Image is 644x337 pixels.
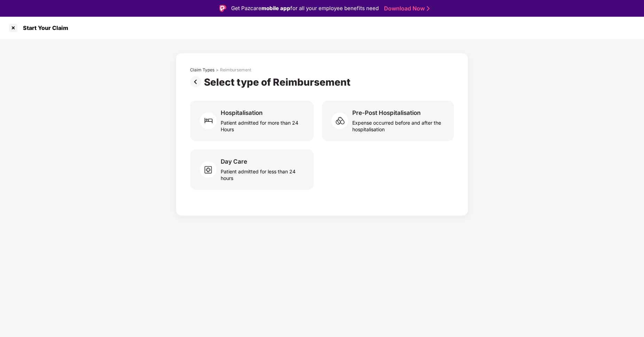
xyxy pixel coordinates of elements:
div: Hospitalisation [221,109,262,117]
strong: mobile app [261,5,290,11]
img: svg+xml;base64,PHN2ZyB4bWxucz0iaHR0cDovL3d3dy53My5vcmcvMjAwMC9zdmciIHdpZHRoPSI2MCIgaGVpZ2h0PSI2MC... [200,110,221,131]
div: > [216,67,219,73]
img: svg+xml;base64,PHN2ZyBpZD0iUHJldi0zMngzMiIgeG1sbnM9Imh0dHA6Ly93d3cudzMub3JnLzIwMDAvc3ZnIiB3aWR0aD... [190,76,204,87]
img: Stroke [427,5,430,12]
div: Expense occurred before and after the hospitalisation [352,117,446,133]
img: svg+xml;base64,PHN2ZyB4bWxucz0iaHR0cDovL3d3dy53My5vcmcvMjAwMC9zdmciIHdpZHRoPSI2MCIgaGVpZ2h0PSI1OC... [331,110,352,131]
div: Patient admitted for more than 24 Hours [221,117,305,133]
div: Day Care [221,158,247,165]
div: Claim Types [190,67,214,73]
div: Pre-Post Hospitalisation [352,109,421,117]
img: svg+xml;base64,PHN2ZyB4bWxucz0iaHR0cDovL3d3dy53My5vcmcvMjAwMC9zdmciIHdpZHRoPSI2MCIgaGVpZ2h0PSI1OC... [200,159,221,180]
div: Patient admitted for less than 24 hours [221,165,305,181]
div: Get Pazcare for all your employee benefits need [231,4,379,13]
div: Reimbursement [220,67,251,73]
div: Select type of Reimbursement [204,76,353,88]
div: Start Your Claim [19,24,68,31]
a: Download Now [384,5,427,12]
img: Logo [219,5,226,12]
